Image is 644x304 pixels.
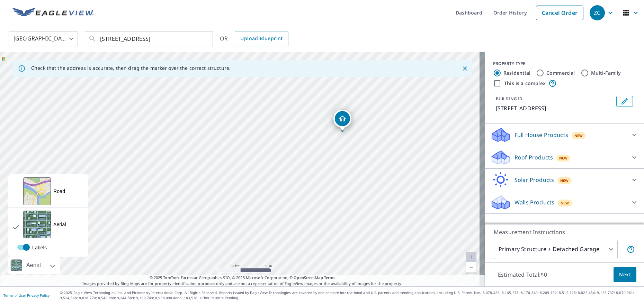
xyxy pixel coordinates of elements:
p: [STREET_ADDRESS] [496,104,614,112]
span: New [561,200,569,206]
label: Residential [503,70,530,76]
div: Aerial [53,221,66,228]
div: [GEOGRAPHIC_DATA] [9,29,78,48]
a: Current Level 20, Zoom In Disabled [466,252,476,262]
p: Walls Products [515,198,554,206]
div: enabled [9,241,88,256]
a: OpenStreetMap [294,275,323,280]
label: This is a complex [504,80,546,87]
div: Aerial [8,257,60,274]
p: Roof Products [515,153,553,162]
span: New [560,178,569,183]
p: | [3,293,50,297]
img: EV Logo [12,8,94,18]
span: Your report will include the primary structure and a detached garage if one exists. [627,245,635,254]
button: Close [460,64,469,73]
label: Commercial [546,70,575,76]
div: Road [53,188,65,195]
a: Current Level 20, Zoom Out [466,262,476,273]
p: Estimated Total: $0 [492,267,553,282]
div: Aerial [24,257,43,274]
div: PROPERTY TYPE [493,61,636,67]
p: © 2025 Eagle View Technologies, Inc. and Pictometry International Corp. All Rights Reserved. Repo... [60,290,641,301]
a: Upload Blueprint [235,31,288,46]
span: © 2025 TomTom, Earthstar Geographics SIO, © 2025 Microsoft Corporation, © [150,275,336,281]
label: Multi-Family [591,70,621,76]
span: New [559,155,568,161]
a: Cancel Order [536,6,583,20]
a: Terms of Use [3,293,25,298]
a: Terms [324,275,336,280]
a: Privacy Policy [27,293,50,298]
p: Full House Products [515,131,568,139]
div: View aerial and more... [8,174,88,257]
div: ZC [590,5,605,20]
p: Solar Products [515,176,554,184]
div: Walls ProductsNew [490,194,638,211]
label: Labels [9,244,101,251]
p: Check that the address is accurate, then drag the marker over the correct structure. [31,65,231,71]
div: Primary Structure + Detached Garage [494,240,618,259]
div: Roof ProductsNew [490,149,638,166]
input: Search by address or latitude-longitude [100,29,199,48]
button: Next [614,267,636,283]
div: Full House ProductsNew [490,127,638,143]
p: BUILDING ID [496,96,522,102]
div: OR [220,31,288,46]
span: Upload Blueprint [240,34,283,43]
span: Next [619,270,631,279]
p: Measurement Instructions [494,228,635,236]
span: New [574,133,583,138]
button: Edit building 1 [616,96,633,107]
div: Solar ProductsNew [490,172,638,188]
div: Dropped pin, building 1, Residential property, 1185 N 2053rd Rd Ottawa, IL 61350 [333,110,351,131]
